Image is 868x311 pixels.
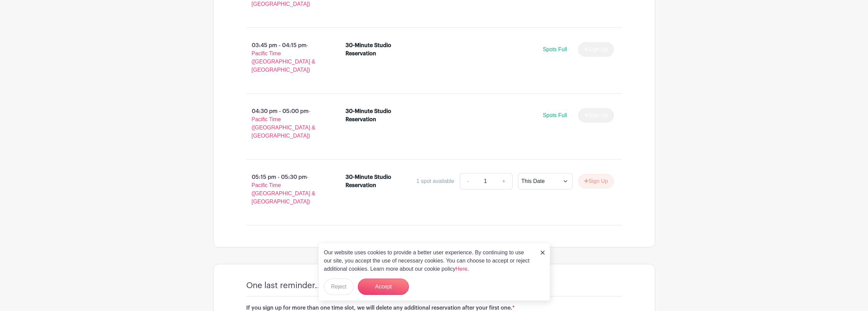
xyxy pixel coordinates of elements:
[543,112,567,118] span: Spots Full
[252,108,315,139] span: - Pacific Time ([GEOGRAPHIC_DATA] & [GEOGRAPHIC_DATA])
[358,279,409,295] button: Accept
[543,46,567,52] span: Spots Full
[345,107,404,124] div: 30-Minute Studio Reservation
[252,174,315,204] span: - Pacific Time ([GEOGRAPHIC_DATA] & [GEOGRAPHIC_DATA])
[495,173,512,189] a: +
[324,249,533,273] p: Our website uses cookies to provide a better user experience. By continuing to use our site, you ...
[578,174,614,188] button: Sign Up
[235,39,335,77] p: 03:45 pm - 04:15 pm
[460,173,475,189] a: -
[345,173,404,189] div: 30-Minute Studio Reservation
[246,281,322,291] h4: One last reminder...
[235,104,335,143] p: 04:30 pm - 05:00 pm
[252,42,315,73] span: - Pacific Time ([GEOGRAPHIC_DATA] & [GEOGRAPHIC_DATA])
[324,279,354,295] button: Reject
[541,251,545,255] img: close_button-5f87c8562297e5c2d7936805f587ecaba9071eb48480494691a3f1689db116b3.svg
[235,170,335,209] p: 05:15 pm - 05:30 pm
[456,266,468,272] a: Here
[416,177,454,185] div: 1 spot available
[345,41,404,58] div: 30-Minute Studio Reservation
